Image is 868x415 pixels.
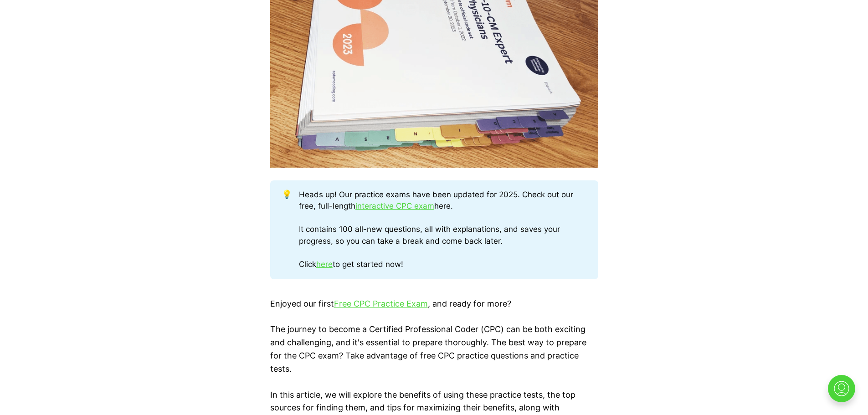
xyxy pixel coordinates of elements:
a: here [316,260,333,269]
a: interactive CPC exam [355,201,434,210]
div: 💡 [282,189,299,271]
a: Free CPC Practice Exam [334,299,428,308]
p: Enjoyed our first , and ready for more? [270,297,598,311]
div: Heads up! Our practice exams have been updated for 2025. Check out our free, full-length here. It... [299,189,586,271]
iframe: portal-trigger [820,370,868,415]
p: The journey to become a Certified Professional Coder (CPC) can be both exciting and challenging, ... [270,323,598,375]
